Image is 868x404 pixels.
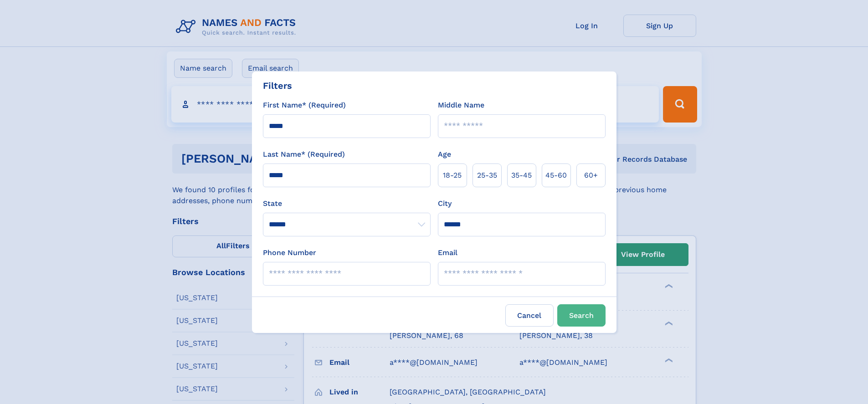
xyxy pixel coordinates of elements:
[511,170,532,181] span: 35‑45
[505,304,554,327] label: Cancel
[545,170,567,181] span: 45‑60
[438,198,452,209] label: City
[263,79,292,92] div: Filters
[263,149,345,160] label: Last Name* (Required)
[443,170,462,181] span: 18‑25
[263,100,346,111] label: First Name* (Required)
[477,170,497,181] span: 25‑35
[438,247,457,258] label: Email
[584,170,598,181] span: 60+
[263,198,431,209] label: State
[557,304,606,327] button: Search
[438,100,484,111] label: Middle Name
[438,149,451,160] label: Age
[263,247,316,258] label: Phone Number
